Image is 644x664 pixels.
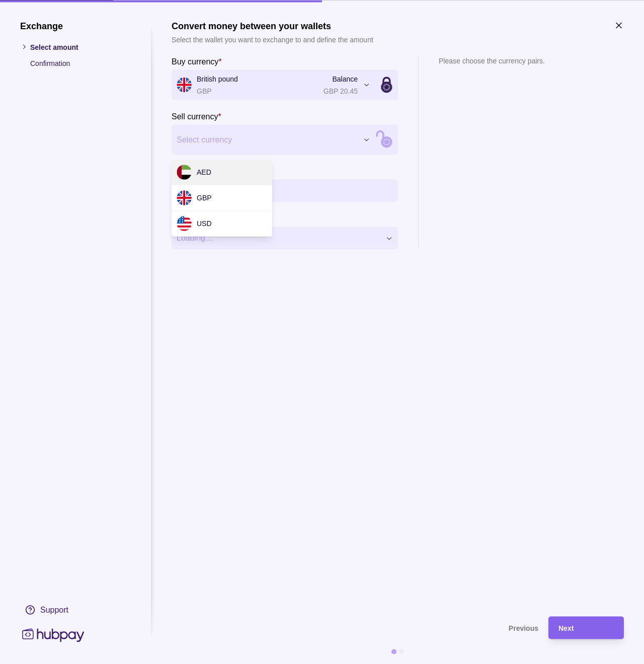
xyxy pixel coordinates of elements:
[177,190,192,205] img: gb
[197,194,212,202] span: GBP
[197,168,211,176] span: AED
[197,219,212,228] span: USD
[177,165,192,180] img: ae
[177,216,192,231] img: us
